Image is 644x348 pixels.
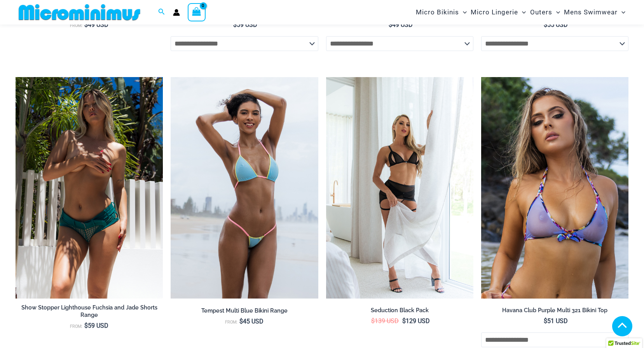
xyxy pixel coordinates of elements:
[326,307,473,314] h2: Seduction Black Pack
[469,2,528,22] a: Micro LingerieMenu ToggleMenu Toggle
[84,21,88,28] span: $
[471,2,518,22] span: Micro Lingerie
[239,318,243,325] span: $
[171,307,318,317] a: Tempest Multi Blue Bikini Range
[173,9,180,16] a: Account icon link
[16,304,163,322] a: Show Stopper Lighthouse Fuchsia and Jade Shorts Range
[552,2,560,22] span: Menu Toggle
[481,77,628,299] a: Havana Club Purple Multi 321 Top 01Havana Club Purple Multi 321 Top 451 Bottom 03Havana Club Purp...
[416,2,459,22] span: Micro Bikinis
[16,304,163,318] h2: Show Stopper Lighthouse Fuchsia and Jade Shorts Range
[16,77,163,299] img: Lighthouse Jade 516 Shorts 05
[225,320,237,325] span: From:
[371,317,375,325] span: $
[84,322,108,329] bdi: 59 USD
[481,77,628,299] img: Havana Club Purple Multi 321 Top 01
[389,21,392,28] span: $
[481,307,628,314] h2: Havana Club Purple Multi 321 Bikini Top
[402,317,406,325] span: $
[544,317,547,325] span: $
[188,3,206,21] a: View Shopping Cart, empty
[16,77,163,299] a: Lighthouse Fuchsia 516 Shorts 04Lighthouse Jade 516 Shorts 05Lighthouse Jade 516 Shorts 05
[326,77,473,299] img: Seduction Black 1034 Bra 6034 Bottom 5019 skirt 11
[402,317,430,325] bdi: 129 USD
[618,2,625,22] span: Menu Toggle
[233,21,257,28] bdi: 59 USD
[414,2,469,22] a: Micro BikinisMenu ToggleMenu Toggle
[233,21,237,28] span: $
[544,317,568,325] bdi: 51 USD
[84,322,88,329] span: $
[481,307,628,317] a: Havana Club Purple Multi 321 Bikini Top
[84,21,108,28] bdi: 49 USD
[562,2,627,22] a: Mens SwimwearMenu ToggleMenu Toggle
[70,23,82,28] span: From:
[171,77,318,299] img: Tempest Multi Blue 312 Top 456 Bottom 01
[158,7,165,17] a: Search icon link
[239,318,264,325] bdi: 45 USD
[459,2,467,22] span: Menu Toggle
[564,2,618,22] span: Mens Swimwear
[16,4,143,21] img: MM SHOP LOGO FLAT
[544,21,568,28] bdi: 55 USD
[518,2,526,22] span: Menu Toggle
[171,77,318,299] a: Tempest Multi Blue 312 Top 456 Bottom 01Tempest Multi Blue 312 Top 456 Bottom 02Tempest Multi Blu...
[326,307,473,317] a: Seduction Black Pack
[326,77,473,299] a: Seduction Black 1034 Bra 6034 Bottom 5019 skirt 11Seduction Black 1034 Bra 6034 Bottom 5019 skirt...
[371,317,399,325] bdi: 139 USD
[413,1,628,23] nav: Site Navigation
[389,21,413,28] bdi: 49 USD
[171,307,318,315] h2: Tempest Multi Blue Bikini Range
[528,2,562,22] a: OutersMenu ToggleMenu Toggle
[530,2,552,22] span: Outers
[70,324,82,329] span: From:
[544,21,547,28] span: $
